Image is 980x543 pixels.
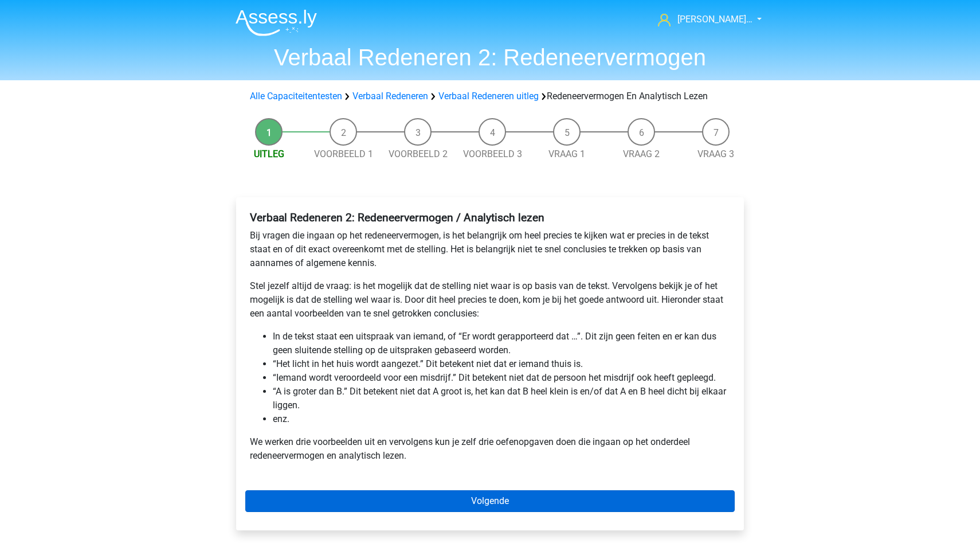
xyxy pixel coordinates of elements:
a: [PERSON_NAME]… [653,13,754,26]
a: Vraag 1 [548,149,585,159]
li: “Het licht in het huis wordt aangezet.” Dit betekent niet dat er iemand thuis is. [273,357,730,371]
a: Volgende [245,490,735,512]
a: Verbaal Redeneren [352,91,428,101]
a: Vraag 3 [697,149,734,159]
div: Redeneervermogen En Analytisch Lezen [245,89,735,103]
span: [PERSON_NAME]… [677,14,752,25]
a: Voorbeeld 1 [314,149,373,159]
h1: Verbaal Redeneren 2: Redeneervermogen [226,44,754,71]
b: Verbaal Redeneren 2: Redeneervermogen / Analytisch lezen [250,211,544,224]
p: Stel jezelf altijd de vraag: is het mogelijk dat de stelling niet waar is op basis van de tekst. ... [250,279,730,321]
li: enz. [273,412,730,426]
li: In de tekst staat een uitspraak van iemand, of “Er wordt gerapporteerd dat …”. Dit zijn geen feit... [273,330,730,357]
a: Verbaal Redeneren uitleg [438,91,539,101]
li: “A is groter dan B.” Dit betekent niet dat A groot is, het kan dat B heel klein is en/of dat A en... [273,385,730,412]
p: We werken drie voorbeelden uit en vervolgens kun je zelf drie oefenopgaven doen die ingaan op het... [250,435,730,463]
li: “Iemand wordt veroordeeld voor een misdrijf.” Dit betekent niet dat de persoon het misdrijf ook h... [273,371,730,385]
a: Uitleg [254,149,284,159]
a: Voorbeeld 3 [463,149,522,159]
a: Alle Capaciteitentesten [250,91,342,101]
a: Voorbeeld 2 [389,149,448,159]
a: Vraag 2 [623,149,660,159]
img: Assessly [236,9,317,36]
p: Bij vragen die ingaan op het redeneervermogen, is het belangrijk om heel precies te kijken wat er... [250,229,730,270]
